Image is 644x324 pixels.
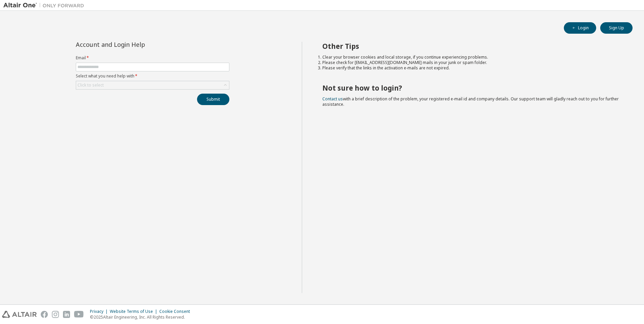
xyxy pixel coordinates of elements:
img: facebook.svg [41,311,48,318]
div: Privacy [90,309,110,314]
div: Click to select [77,83,104,88]
button: Login [564,22,596,34]
label: Select what you need help with [76,73,229,79]
h2: Not sure how to login? [322,84,621,92]
li: Please verify that the links in the activation e-mails are not expired. [322,65,621,71]
img: instagram.svg [52,311,59,318]
p: © 2025 Altair Engineering, Inc. All Rights Reserved. [90,314,194,320]
img: linkedin.svg [63,311,70,318]
button: Submit [197,94,229,105]
span: with a brief description of the problem, your registered e-mail id and company details. Our suppo... [322,96,619,107]
div: Cookie Consent [159,309,194,314]
li: Please check for [EMAIL_ADDRESS][DOMAIN_NAME] mails in your junk or spam folder. [322,60,621,65]
label: Email [76,55,229,61]
div: Account and Login Help [76,42,199,47]
img: altair_logo.svg [2,311,37,318]
img: youtube.svg [74,311,84,318]
button: Sign Up [600,22,633,34]
img: Altair One [3,2,88,9]
a: Contact us [322,96,343,102]
li: Clear your browser cookies and local storage, if you continue experiencing problems. [322,55,621,60]
div: Website Terms of Use [110,309,159,314]
div: Click to select [76,81,229,89]
h2: Other Tips [322,42,621,51]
